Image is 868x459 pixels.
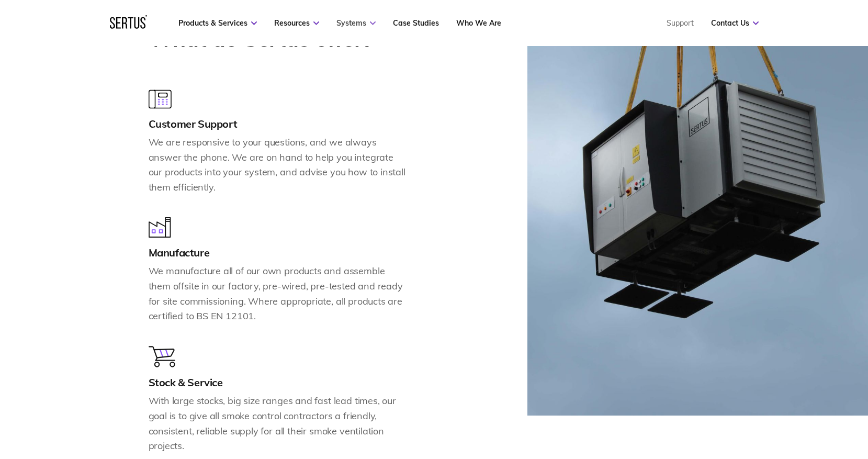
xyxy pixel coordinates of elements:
h3: Manufacture [149,246,408,259]
img: Icon [149,217,171,238]
a: Support [667,18,694,28]
p: We are responsive to your questions, and we always answer the phone. We are on hand to help you i... [149,135,408,195]
a: Contact Us [711,18,759,28]
p: With large stocks, big size ranges and fast lead times, our goal is to give all smoke control con... [149,394,408,454]
a: Case Studies [393,18,439,28]
a: Systems [336,18,376,28]
p: We manufacture all of our own products and assemble them offsite in our factory, pre-wired, pre-t... [149,264,408,324]
img: Icon [149,346,175,367]
a: Products & Services [178,18,257,28]
img: Icon [149,89,172,109]
h3: Customer Support [149,117,408,130]
a: Resources [274,18,319,28]
h3: Stock & Service [149,376,408,389]
iframe: Chat Widget [816,409,868,459]
img: Temp Image [527,25,868,416]
a: Who We Are [456,18,501,28]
